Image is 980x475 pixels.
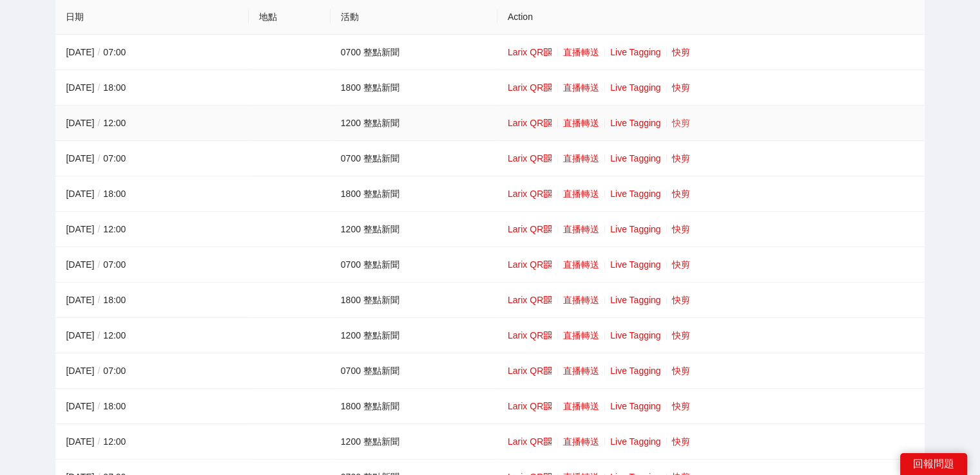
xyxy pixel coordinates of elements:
[543,295,552,304] span: qrcode
[900,453,967,475] div: 回報問題
[508,118,552,128] a: Larix QR
[610,401,660,411] a: Live Tagging
[94,118,103,128] span: /
[94,436,103,447] span: /
[610,118,660,128] a: Live Tagging
[672,47,690,57] a: 快剪
[508,295,552,305] a: Larix QR
[543,225,552,234] span: qrcode
[672,189,690,199] a: 快剪
[331,389,497,424] td: 1800 整點新聞
[94,189,103,199] span: /
[94,366,103,376] span: /
[55,212,249,247] td: [DATE] 12:00
[543,366,552,375] span: qrcode
[55,318,249,353] td: [DATE] 12:00
[94,330,103,340] span: /
[508,366,552,376] a: Larix QR
[508,259,552,270] a: Larix QR
[563,82,599,93] a: 直播轉送
[55,176,249,212] td: [DATE] 18:00
[331,106,497,141] td: 1200 整點新聞
[55,141,249,176] td: [DATE] 07:00
[563,153,599,163] a: 直播轉送
[543,331,552,340] span: qrcode
[331,424,497,460] td: 1200 整點新聞
[331,70,497,106] td: 1800 整點新聞
[610,153,660,163] a: Live Tagging
[508,82,552,93] a: Larix QR
[508,153,552,163] a: Larix QR
[610,224,660,234] a: Live Tagging
[672,330,690,340] a: 快剪
[610,47,660,57] a: Live Tagging
[94,224,103,234] span: /
[508,401,552,411] a: Larix QR
[94,401,103,411] span: /
[563,118,599,128] a: 直播轉送
[672,401,690,411] a: 快剪
[543,260,552,269] span: qrcode
[94,153,103,163] span: /
[610,82,660,93] a: Live Tagging
[563,366,599,376] a: 直播轉送
[331,176,497,212] td: 1800 整點新聞
[94,82,103,93] span: /
[331,283,497,318] td: 1800 整點新聞
[672,224,690,234] a: 快剪
[94,295,103,305] span: /
[543,83,552,92] span: qrcode
[672,259,690,270] a: 快剪
[563,436,599,447] a: 直播轉送
[331,35,497,70] td: 0700 整點新聞
[563,224,599,234] a: 直播轉送
[672,118,690,128] a: 快剪
[672,295,690,305] a: 快剪
[563,189,599,199] a: 直播轉送
[55,389,249,424] td: [DATE] 18:00
[672,82,690,93] a: 快剪
[508,330,552,340] a: Larix QR
[672,366,690,376] a: 快剪
[543,189,552,198] span: qrcode
[331,353,497,389] td: 0700 整點新聞
[94,47,103,57] span: /
[55,106,249,141] td: [DATE] 12:00
[543,154,552,163] span: qrcode
[543,437,552,446] span: qrcode
[331,247,497,283] td: 0700 整點新聞
[55,353,249,389] td: [DATE] 07:00
[610,259,660,270] a: Live Tagging
[543,48,552,57] span: qrcode
[55,283,249,318] td: [DATE] 18:00
[508,436,552,447] a: Larix QR
[610,189,660,199] a: Live Tagging
[543,118,552,127] span: qrcode
[610,436,660,447] a: Live Tagging
[563,259,599,270] a: 直播轉送
[610,366,660,376] a: Live Tagging
[563,295,599,305] a: 直播轉送
[331,141,497,176] td: 0700 整點新聞
[94,259,103,270] span: /
[610,295,660,305] a: Live Tagging
[55,70,249,106] td: [DATE] 18:00
[331,318,497,353] td: 1200 整點新聞
[610,330,660,340] a: Live Tagging
[55,424,249,460] td: [DATE] 12:00
[508,189,552,199] a: Larix QR
[563,47,599,57] a: 直播轉送
[543,402,552,411] span: qrcode
[55,35,249,70] td: [DATE] 07:00
[508,224,552,234] a: Larix QR
[563,330,599,340] a: 直播轉送
[331,212,497,247] td: 1200 整點新聞
[672,436,690,447] a: 快剪
[672,153,690,163] a: 快剪
[508,47,552,57] a: Larix QR
[563,401,599,411] a: 直播轉送
[55,247,249,283] td: [DATE] 07:00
